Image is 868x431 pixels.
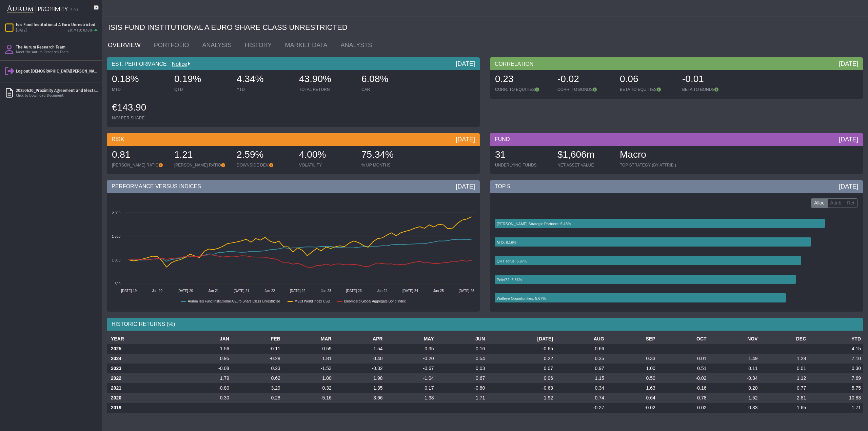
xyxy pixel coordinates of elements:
td: 5.75 [808,383,863,393]
th: 2021 [107,383,180,393]
th: AUG [555,334,606,344]
td: 0.03 [436,364,487,373]
td: -0.20 [385,354,436,364]
th: APR [334,334,385,344]
td: -0.32 [334,364,385,373]
div: The Aurum Research Team [16,44,99,50]
td: -0.27 [555,403,606,413]
td: 0.33 [606,354,657,364]
div: 4.34% [237,73,292,87]
div: 4.00% [299,148,355,162]
th: OCT [657,334,709,344]
td: 0.50 [606,373,657,383]
div: TOP STRATEGY (BY ATTRIB.) [620,162,676,168]
div: [DATE] [456,60,475,68]
th: FEB [231,334,282,344]
td: 1.71 [436,393,487,403]
th: NOV [709,334,760,344]
text: Aurum Isis Fund Institutional A Euro Share Class Unrestricted [188,299,280,303]
text: [DATE]-20 [177,289,193,293]
th: 2019 [107,403,180,413]
div: QTD [174,87,230,92]
th: 2025 [107,344,180,354]
div: HISTORIC RETURNS (%) [107,318,863,331]
td: 0.16 [436,344,487,354]
td: 0.77 [759,383,808,393]
text: [DATE]-19 [121,289,137,293]
div: 75.34% [361,148,417,162]
td: -0.63 [487,383,555,393]
a: Notice [167,61,187,67]
th: MAR [282,334,334,344]
text: Jan-25 [433,289,444,293]
td: 0.11 [709,364,760,373]
td: -0.28 [231,354,282,364]
text: [DATE]-22 [290,289,305,293]
text: Jan-22 [264,289,275,293]
th: JAN [180,334,231,344]
th: 2024 [107,354,180,364]
text: M O: 6.16% [497,240,516,244]
a: PORTFOLIO [149,38,197,52]
td: 0.40 [334,354,385,364]
th: YEAR [107,334,180,344]
text: [PERSON_NAME] Strategic Partners: 6.43% [497,222,571,226]
td: 0.33 [709,403,760,413]
td: 2.81 [759,393,808,403]
td: 0.62 [231,373,282,383]
td: 0.28 [231,393,282,403]
td: 1.12 [759,373,808,383]
td: -1.53 [282,364,334,373]
td: 0.06 [487,373,555,383]
th: 2020 [107,393,180,403]
td: 0.74 [555,393,606,403]
div: PERFORMANCE VERSUS INDICES [107,180,480,193]
text: Jan-24 [377,289,388,293]
td: 1.38 [385,393,436,403]
td: -0.65 [487,344,555,354]
div: Isis Fund Institutional A Euro Unrestricted [16,22,99,27]
text: MSCI World Index USD [295,299,330,303]
td: 0.23 [231,364,282,373]
div: RISK [107,133,480,146]
a: MARKET DATA [280,38,335,52]
td: 0.59 [282,344,334,354]
div: 6.08% [361,73,417,87]
div: TOTAL RETURN [299,87,355,92]
div: FUND [490,133,863,146]
td: 1.92 [487,393,555,403]
div: EST. PERFORMANCE [107,57,480,70]
div: CORRELATION [490,57,863,70]
td: 1.79 [180,373,231,383]
td: 0.32 [282,383,334,393]
td: -0.80 [436,383,487,393]
text: Point72: 5.86% [497,278,522,282]
td: 0.35 [385,344,436,354]
td: 10.83 [808,393,863,403]
text: [DATE]-25 [459,289,474,293]
td: 1.35 [334,383,385,393]
div: €143.90 [112,101,167,115]
td: 0.01 [657,354,709,364]
td: -0.02 [606,403,657,413]
td: 1.63 [606,383,657,393]
div: Macro [620,148,676,162]
div: 0.06 [620,73,675,87]
td: 3.66 [334,393,385,403]
div: UNDERLYING FUNDS [495,162,551,168]
td: 1.65 [759,403,808,413]
td: 1.56 [180,344,231,354]
div: 2.59% [237,148,292,162]
span: 0.23 [495,74,514,84]
th: JUN [436,334,487,344]
img: Aurum-Proximity%20white.svg [7,2,68,17]
td: 0.34 [555,383,606,393]
div: NET ASSET VALUE [557,162,613,168]
td: 1.71 [808,403,863,413]
td: 1.49 [709,354,760,364]
td: -0.80 [180,383,231,393]
div: YTD [237,87,292,92]
div: [DATE] [456,135,475,143]
td: 0.22 [487,354,555,364]
text: 1 000 [112,258,120,262]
